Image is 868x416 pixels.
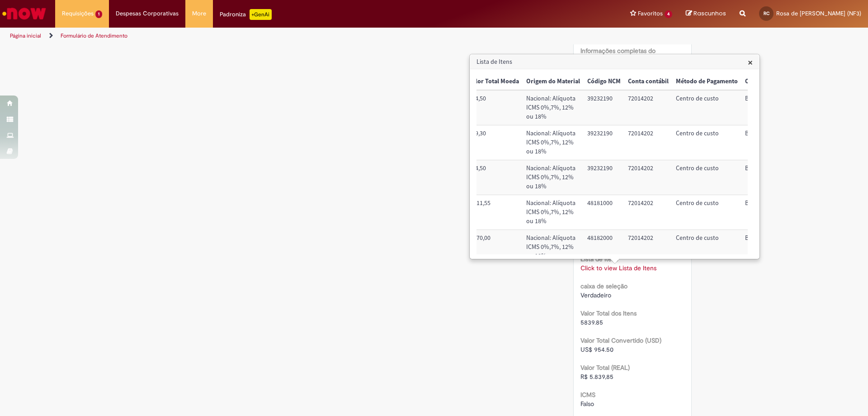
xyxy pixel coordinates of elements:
td: Ordem de Serviço: BRZLLLG2S1 [741,125,799,160]
a: Formulário de Atendimento [61,32,127,39]
ul: Trilhas de página [7,28,572,44]
div: Padroniza [220,9,272,20]
button: Close [748,57,753,67]
span: 5839.85 [580,318,603,326]
span: Rosa de [PERSON_NAME] (NF3) [776,10,861,17]
span: 1 [95,10,102,18]
span: US$ 954.50 [580,345,613,354]
b: Lista de Itens [580,255,618,263]
span: Verdadeiro [580,291,611,299]
th: Código NCM [584,73,624,90]
span: Falso [580,400,594,408]
td: Origem do Material: Nacional: Alíquota ICMS 0%,7%, 12% ou 18% [523,160,584,195]
td: Código NCM: 39232190 [584,160,624,195]
td: Ordem de Serviço: BRZLLLG2S1 [741,90,799,125]
span: Requisições [62,9,94,18]
td: Código NCM: 48182000 [584,230,624,265]
td: Código NCM: 48181000 [584,195,624,230]
td: Ordem de Serviço: BRZLLLG2S1 [741,230,799,265]
th: Método de Pagamento [672,73,741,90]
td: Conta contábil: 72014202 [624,90,672,125]
th: Conta contábil [624,73,672,90]
a: Página inicial [10,32,41,39]
td: Método de Pagamento: Centro de custo [672,195,741,230]
td: Método de Pagamento: Centro de custo [672,125,741,160]
a: Click to view Lista de Itens [580,264,656,272]
td: Método de Pagamento: Centro de custo [672,90,741,125]
td: Origem do Material: Nacional: Alíquota ICMS 0%,7%, 12% ou 18% [523,230,584,265]
img: ServiceNow [1,5,47,23]
td: Método de Pagamento: Centro de custo [672,230,741,265]
b: caixa de seleção [580,282,627,290]
span: Favoritos [638,9,663,18]
p: +GenAi [250,9,272,20]
td: Conta contábil: 72014202 [624,125,672,160]
span: Despesas Corporativas [116,9,179,18]
td: Código NCM: 39232190 [584,125,624,160]
td: Ordem de Serviço: BRZLLLG2S1 [741,160,799,195]
td: Valor Total Moeda: 3.570,00 [465,230,523,265]
td: Origem do Material: Nacional: Alíquota ICMS 0%,7%, 12% ou 18% [523,90,584,125]
th: Valor Total Moeda [465,73,523,90]
b: Valor Total dos Itens [580,309,637,317]
td: Origem do Material: Nacional: Alíquota ICMS 0%,7%, 12% ou 18% [523,195,584,230]
td: Valor Total Moeda: 1.211,55 [465,195,523,230]
span: More [192,9,206,18]
span: 4 [665,10,672,18]
span: Rascunhos [693,9,726,18]
span: RC [764,10,769,16]
td: Código NCM: 39232190 [584,90,624,125]
td: Valor Total Moeda: 424,50 [465,160,523,195]
td: Conta contábil: 72014202 [624,195,672,230]
b: Valor Total Convertido (USD) [580,336,661,344]
td: Valor Total Moeda: 264,50 [465,90,523,125]
td: Valor Total Moeda: 279,30 [465,125,523,160]
span: × [748,56,753,68]
th: Ordem de Serviço [741,73,799,90]
b: Valor Total (REAL) [580,363,630,372]
td: Conta contábil: 72014202 [624,160,672,195]
td: Ordem de Serviço: BRZLLLG2S1 [741,195,799,230]
td: Método de Pagamento: Centro de custo [672,160,741,195]
td: Conta contábil: 72014202 [624,230,672,265]
b: Informações completas do fornecedor [580,47,656,64]
a: Rascunhos [686,10,726,18]
td: Origem do Material: Nacional: Alíquota ICMS 0%,7%, 12% ou 18% [523,125,584,160]
th: Origem do Material [523,73,584,90]
b: ICMS [580,391,595,399]
span: R$ 5.839,85 [580,373,613,381]
div: Lista de Itens [469,54,760,259]
h3: Lista de Itens [470,55,759,69]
